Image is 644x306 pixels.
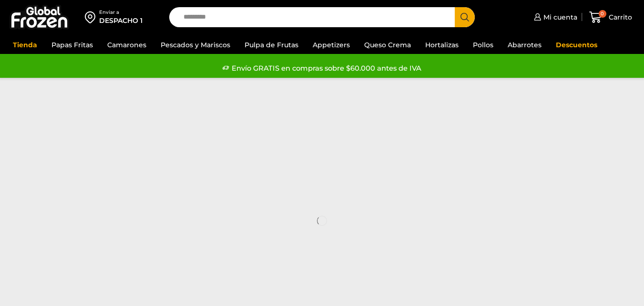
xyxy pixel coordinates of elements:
[240,36,303,54] a: Pulpa de Frutas
[599,10,606,18] span: 0
[102,36,151,54] a: Camarones
[156,36,235,54] a: Pescados y Mariscos
[85,9,99,25] img: address-field-icon.svg
[468,36,498,54] a: Pollos
[606,12,632,22] span: Carrito
[308,36,355,54] a: Appetizers
[359,36,416,54] a: Queso Crema
[551,36,602,54] a: Descuentos
[503,36,546,54] a: Abarrotes
[99,16,143,25] div: DESPACHO 1
[587,6,634,29] a: 0 Carrito
[541,12,577,22] span: Mi cuenta
[532,8,577,27] a: Mi cuenta
[47,36,98,54] a: Papas Fritas
[420,36,463,54] a: Hortalizas
[8,36,42,54] a: Tienda
[99,9,143,16] div: Enviar a
[455,7,475,27] button: Search button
